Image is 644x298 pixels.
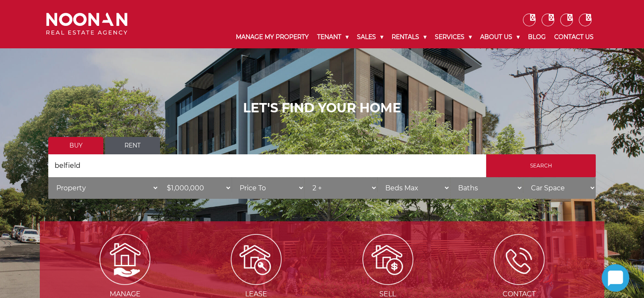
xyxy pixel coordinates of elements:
[105,137,160,154] a: Rent
[476,26,524,48] a: About Us
[48,154,486,177] input: Search by suburb, postcode or area
[494,234,544,285] img: ICONS
[48,100,596,116] h1: LET'S FIND YOUR HOME
[431,26,476,48] a: Services
[387,26,431,48] a: Rentals
[486,154,596,177] input: Search
[48,137,103,154] a: Buy
[550,26,598,48] a: Contact Us
[46,13,127,35] img: Noonan Real Estate Agency
[524,26,550,48] a: Blog
[313,26,353,48] a: Tenant
[232,26,313,48] a: Manage My Property
[353,26,387,48] a: Sales
[231,234,282,285] img: Lease my property
[362,234,413,285] img: Sell my property
[100,234,150,285] img: Manage my Property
